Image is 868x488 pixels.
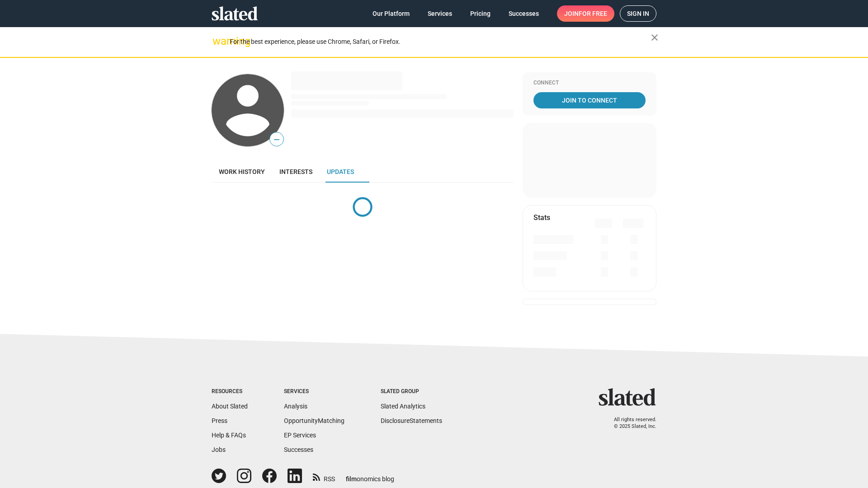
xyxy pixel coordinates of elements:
a: Pricing [463,5,498,22]
a: Our Platform [365,5,417,22]
a: Work history [212,161,272,183]
a: Successes [284,446,313,453]
a: Interests [272,161,320,183]
a: Join To Connect [533,92,646,108]
span: film [346,475,357,483]
mat-icon: warning [212,36,223,47]
span: Our Platform [373,5,410,22]
div: Slated Group [381,388,442,395]
a: RSS [313,469,335,483]
span: Updates [327,168,354,175]
span: Sign in [627,6,649,21]
a: Successes [501,5,546,22]
a: Help & FAQs [212,432,246,439]
mat-icon: close [649,32,660,43]
a: EP Services [284,432,316,439]
div: For the best experience, please use Chrome, Safari, or Firefox. [230,36,651,48]
span: Successes [509,5,539,22]
a: Sign in [620,5,656,22]
span: Pricing [470,5,491,22]
mat-card-title: Stats [533,213,550,222]
p: All rights reserved. © 2025 Slated, Inc. [604,417,656,430]
span: Join [564,5,607,22]
span: — [270,134,283,145]
a: Joinfor free [557,5,614,22]
a: DisclosureStatements [381,417,442,424]
span: Interests [279,168,312,175]
span: for free [579,5,607,22]
a: filmonomics blog [346,468,394,483]
a: OpportunityMatching [284,417,344,424]
a: Updates [320,161,361,183]
a: Press [212,417,227,424]
a: About Slated [212,403,248,410]
div: Connect [533,80,646,87]
a: Services [420,5,459,22]
a: Slated Analytics [381,403,425,410]
span: Work history [219,168,265,175]
div: Services [284,388,344,395]
a: Jobs [212,446,226,453]
div: Resources [212,388,248,395]
span: Services [428,5,452,22]
span: Join To Connect [535,92,644,108]
a: Analysis [284,403,307,410]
